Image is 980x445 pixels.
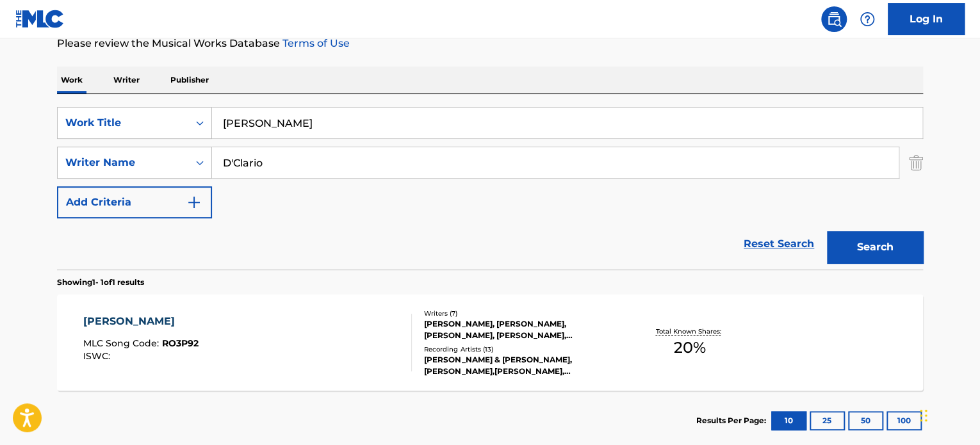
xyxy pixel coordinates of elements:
p: Work [57,67,86,93]
p: Results Per Page: [696,415,769,426]
div: Writers ( 7 ) [424,309,617,318]
button: Search [827,231,923,263]
form: Search Form [57,107,923,270]
img: search [826,12,842,27]
img: help [860,12,875,27]
img: MLC Logo [15,10,65,28]
button: 25 [810,411,845,430]
img: Delete Criterion [909,147,923,179]
a: [PERSON_NAME]MLC Song Code:RO3P92ISWC:Writers (7)[PERSON_NAME], [PERSON_NAME], [PERSON_NAME], [PE... [57,295,923,391]
a: Public Search [821,6,847,32]
button: Add Criteria [57,186,212,218]
button: 100 [886,411,922,430]
img: 9d2ae6d4665cec9f34b9.svg [186,195,202,210]
button: 50 [848,411,883,430]
span: MLC Song Code : [83,337,162,349]
div: Recording Artists ( 13 ) [424,344,617,354]
div: [PERSON_NAME], [PERSON_NAME], [PERSON_NAME], [PERSON_NAME], [PERSON_NAME] [PERSON_NAME], [PERSON_... [424,318,617,341]
p: Showing 1 - 1 of 1 results [57,277,144,288]
p: Writer [110,67,143,93]
div: [PERSON_NAME] & [PERSON_NAME], [PERSON_NAME],[PERSON_NAME], [PERSON_NAME]|[PERSON_NAME], [PERSON_... [424,354,617,377]
div: Work Title [65,115,181,131]
div: Help [854,6,880,32]
p: Please review the Musical Works Database [57,36,923,51]
span: ISWC : [83,350,113,362]
button: 10 [771,411,806,430]
div: Writer Name [65,155,181,170]
span: RO3P92 [162,337,199,349]
a: Terms of Use [280,37,350,49]
p: Total Known Shares: [655,327,724,336]
div: [PERSON_NAME] [83,314,199,329]
p: Publisher [167,67,213,93]
span: 20 % [674,336,706,359]
div: Drag [920,396,927,435]
a: Log In [888,3,965,35]
a: Reset Search [737,230,821,258]
iframe: Chat Widget [916,384,980,445]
